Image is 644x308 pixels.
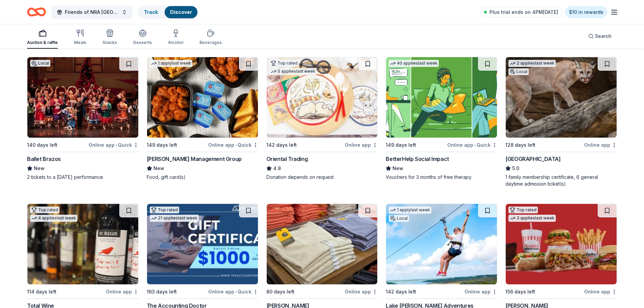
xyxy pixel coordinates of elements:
img: Image for Houston Zoo [506,57,617,138]
div: 128 days left [505,141,535,149]
div: [PERSON_NAME] Management Group [147,155,242,163]
div: Top rated [30,207,59,213]
img: Image for Lake Travis Zipline Adventures [386,204,497,284]
div: 40 applies last week [389,60,439,67]
span: • [235,142,237,148]
img: Image for Portillo's [506,204,617,284]
div: 149 days left [147,141,177,149]
a: Image for Avants Management Group1 applylast week149 days leftOnline app•Quick[PERSON_NAME] Manag... [147,57,258,181]
div: Local [389,215,409,222]
img: Image for Avants Management Group [147,57,258,138]
a: Image for Oriental TradingTop rated5 applieslast week142 days leftOnline appOriental Trading4.8Do... [266,57,378,181]
div: Online app Quick [89,141,139,149]
img: Image for Total Wine [27,204,138,284]
div: Online app [464,287,497,296]
button: Alcohol [168,26,183,49]
a: Discover [170,9,192,15]
div: 149 days left [386,141,416,149]
div: Online app Quick [208,141,258,149]
div: 163 days left [147,288,177,296]
span: New [392,164,403,172]
div: 156 days left [505,288,535,296]
a: Image for Ballet BrazosLocal140 days leftOnline app•QuickBallet BrazosNew2 tickets to a [DATE] pe... [27,57,139,181]
button: Search [583,29,617,43]
div: Oriental Trading [266,155,308,163]
button: Snacks [102,26,117,49]
div: 1 apply last week [389,207,431,214]
div: Beverages [199,40,222,45]
div: Online app [345,287,378,296]
div: Top rated [269,60,299,67]
span: • [235,289,237,294]
div: Online app Quick [447,141,497,149]
div: 114 days left [27,288,56,296]
div: 1 family membership certificate, 6 general daytime admission ticket(s) [505,174,617,187]
a: Plus trial ends on 4PM[DATE] [480,7,562,18]
div: Top rated [150,207,179,213]
div: Vouchers for 3 months of free therapy [386,174,497,181]
div: 2 applies last week [508,60,556,67]
span: • [116,142,117,148]
div: Alcohol [168,40,183,45]
div: Local [30,60,50,67]
span: • [474,142,476,148]
span: Plus trial ends on 4PM[DATE] [490,8,558,16]
a: Image for Houston Zoo2 applieslast weekLocal128 days leftOnline app[GEOGRAPHIC_DATA]5.01 family m... [505,57,617,187]
div: Top rated [508,207,538,213]
div: Online app [584,287,617,296]
img: Image for BetterHelp Social Impact [386,57,497,138]
div: Desserts [133,40,152,45]
div: [GEOGRAPHIC_DATA] [505,155,560,163]
div: BetterHelp Social Impact [386,155,449,163]
div: Auction & raffle [27,40,58,45]
div: 140 days left [27,141,57,149]
img: Image for Oriental Trading [267,57,378,138]
div: 21 applies last week [150,215,199,222]
div: Online app [584,141,617,149]
button: Meals [74,26,86,49]
span: New [153,164,164,172]
button: Desserts [133,26,152,49]
div: Food, gift card(s) [147,174,258,181]
span: 4.8 [273,164,281,172]
div: Online app [345,141,378,149]
a: Home [27,4,46,20]
button: TrackDiscover [138,5,198,19]
button: Beverages [199,26,222,49]
a: $10 in rewards [565,6,607,18]
span: New [34,164,45,172]
span: 5.0 [512,164,519,172]
div: 4 applies last week [30,215,77,222]
div: Donation depends on request [266,174,378,181]
button: Friends of NRA [GEOGRAPHIC_DATA] [51,5,133,19]
div: Meals [74,40,86,45]
div: Local [508,68,529,75]
span: Friends of NRA [GEOGRAPHIC_DATA] [65,8,119,16]
div: Online app [106,287,139,296]
div: Online app Quick [208,287,258,296]
img: Image for Murdoch's [267,204,378,284]
img: Image for Ballet Brazos [27,57,138,138]
div: 80 days left [266,288,294,296]
button: Auction & raffle [27,26,58,49]
div: 1 apply last week [150,60,192,67]
a: Track [144,9,158,15]
div: Snacks [102,40,117,45]
div: 5 applies last week [269,68,317,75]
a: Image for BetterHelp Social Impact40 applieslast week149 days leftOnline app•QuickBetterHelp Soci... [386,57,497,181]
div: 142 days left [386,288,416,296]
img: Image for The Accounting Doctor [147,204,258,284]
div: 2 tickets to a [DATE] performance [27,174,139,181]
div: 142 days left [266,141,297,149]
div: Ballet Brazos [27,155,61,163]
span: Search [595,32,612,40]
div: 3 applies last week [508,215,556,222]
